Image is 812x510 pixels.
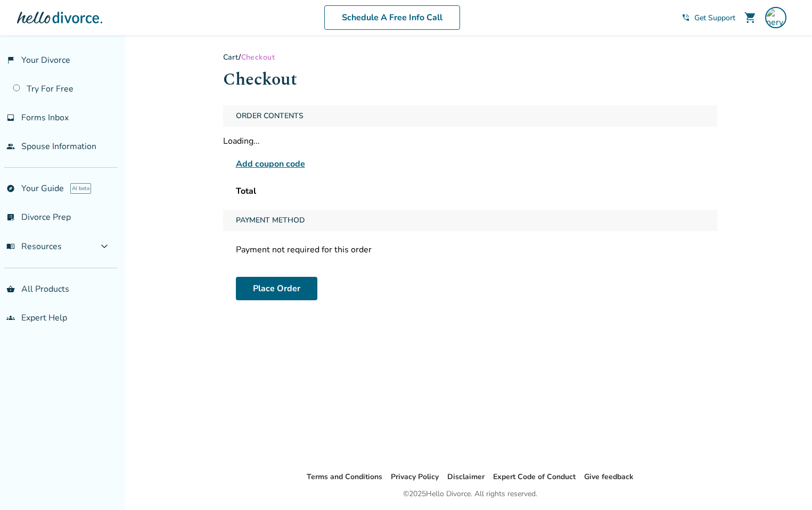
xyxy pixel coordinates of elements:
span: explore [6,184,15,193]
div: Payment not required for this order [223,240,717,260]
a: Cart [223,52,239,62]
span: groups [6,314,15,322]
span: shopping_cart [744,11,757,24]
span: Get Support [694,13,735,23]
span: Checkout [241,52,275,62]
h1: Checkout [223,67,717,93]
span: inbox [6,113,15,122]
span: flag_2 [6,56,15,64]
button: Place Order [236,277,317,300]
span: shopping_basket [6,285,15,293]
a: phone_in_talkGet Support [682,13,735,23]
div: © 2025 Hello Divorce. All rights reserved. [403,488,537,500]
span: phone_in_talk [682,13,690,22]
span: AI beta [70,183,91,194]
a: Schedule A Free Info Call [324,5,460,30]
div: Loading... [223,135,717,147]
a: Privacy Policy [391,472,439,482]
img: nery_s@live.com [765,7,786,28]
span: people [6,142,15,151]
div: / [223,52,717,62]
li: Give feedback [584,471,634,483]
span: Resources [6,241,62,252]
span: expand_more [98,240,111,253]
span: list_alt_check [6,213,15,221]
a: Expert Code of Conduct [493,472,576,482]
span: Order Contents [232,105,308,127]
span: menu_book [6,242,15,251]
a: Terms and Conditions [307,472,382,482]
span: Forms Inbox [21,112,69,124]
span: Total [236,185,256,197]
span: Add coupon code [236,158,305,170]
li: Disclaimer [447,471,485,483]
span: Payment Method [232,210,309,231]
